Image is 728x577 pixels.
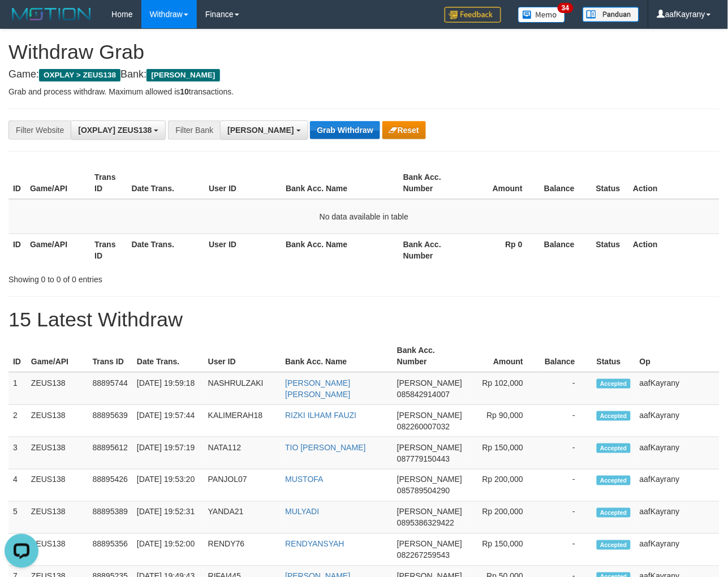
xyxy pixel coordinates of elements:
button: Open LiveChat chat widget [5,5,38,38]
th: Game/API [27,340,88,372]
th: Balance [540,234,592,266]
th: Date Trans. [127,234,205,266]
span: OXPLAY > ZEUS138 [39,69,120,81]
td: No data available in table [8,199,720,234]
th: Date Trans. [132,340,204,372]
p: Grab and process withdraw. Maximum allowed is transactions. [8,86,720,97]
td: aafKayrany [635,437,720,470]
strong: 10 [180,87,189,96]
th: Rp 0 [463,234,540,266]
td: - [540,372,592,405]
td: NATA112 [204,437,281,470]
span: Accepted [597,443,631,453]
td: 3 [8,437,27,470]
span: [PERSON_NAME] [397,443,462,452]
td: 88895612 [88,437,132,470]
div: Filter Website [8,120,71,140]
td: - [540,534,592,566]
h1: Withdraw Grab [8,41,720,63]
th: Amount [467,340,540,372]
th: Bank Acc. Name [281,234,399,266]
td: - [540,437,592,470]
th: User ID [204,167,281,199]
span: Accepted [597,476,631,485]
td: [DATE] 19:59:18 [132,372,204,405]
td: Rp 150,000 [467,534,540,566]
th: Trans ID [90,167,127,199]
span: Copy 082260007032 to clipboard [397,422,450,431]
td: Rp 102,000 [467,372,540,405]
span: [PERSON_NAME] [227,126,294,135]
span: Accepted [597,540,631,550]
th: Action [628,234,720,266]
td: [DATE] 19:52:31 [132,502,204,534]
td: 2 [8,405,27,437]
td: ZEUS138 [27,470,88,502]
img: MOTION_logo.png [8,6,94,23]
span: Accepted [597,411,631,421]
span: [PERSON_NAME] [397,540,462,549]
img: panduan.png [583,7,639,22]
th: Bank Acc. Name [281,340,393,372]
a: RENDYANSYAH [285,540,344,549]
td: Rp 150,000 [467,437,540,470]
th: Balance [540,340,592,372]
span: Copy 0895386329422 to clipboard [397,519,454,528]
th: ID [8,234,25,266]
span: 34 [558,3,573,13]
img: Feedback.jpg [445,7,501,23]
td: [DATE] 19:57:44 [132,405,204,437]
td: Rp 200,000 [467,470,540,502]
td: 4 [8,470,27,502]
button: Reset [382,121,426,139]
th: Bank Acc. Number [393,340,467,372]
td: ZEUS138 [27,502,88,534]
td: aafKayrany [635,502,720,534]
td: Rp 200,000 [467,502,540,534]
th: Action [628,167,720,199]
h4: Game: Bank: [8,69,720,80]
td: ZEUS138 [27,372,88,405]
td: 88895744 [88,372,132,405]
td: aafKayrany [635,534,720,566]
span: [PERSON_NAME] [147,69,219,81]
th: Date Trans. [127,167,205,199]
th: Status [592,167,629,199]
td: ZEUS138 [27,437,88,470]
td: - [540,502,592,534]
td: ZEUS138 [27,534,88,566]
button: [PERSON_NAME] [220,120,308,140]
td: KALIMERAH18 [204,405,281,437]
span: Copy 082267259543 to clipboard [397,551,450,560]
td: YANDA21 [204,502,281,534]
span: Accepted [597,379,631,389]
th: Amount [463,167,540,199]
td: aafKayrany [635,405,720,437]
td: 1 [8,372,27,405]
span: [PERSON_NAME] [397,507,462,516]
td: 88895356 [88,534,132,566]
button: [OXPLAY] ZEUS138 [71,120,166,140]
th: Trans ID [88,340,132,372]
td: RENDY76 [204,534,281,566]
span: [PERSON_NAME] [397,378,462,387]
th: Op [635,340,720,372]
th: Game/API [25,167,90,199]
td: - [540,470,592,502]
h1: 15 Latest Withdraw [8,308,720,331]
th: Status [592,234,629,266]
a: TIO [PERSON_NAME] [285,443,365,452]
td: 88895639 [88,405,132,437]
a: [PERSON_NAME] [PERSON_NAME] [285,378,350,399]
th: Trans ID [90,234,127,266]
td: [DATE] 19:57:19 [132,437,204,470]
td: NASHRULZAKI [204,372,281,405]
th: ID [8,167,25,199]
th: Status [592,340,635,372]
th: User ID [204,340,281,372]
td: [DATE] 19:53:20 [132,470,204,502]
td: 88895426 [88,470,132,502]
td: - [540,405,592,437]
img: Button%20Memo.svg [518,7,566,23]
td: [DATE] 19:52:00 [132,534,204,566]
